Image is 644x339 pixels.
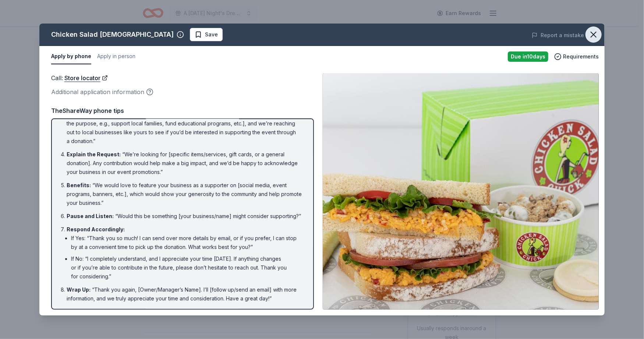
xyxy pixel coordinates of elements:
[71,234,303,251] li: If Yes: “Thank you so much! I can send over more details by email, or if you prefer, I can stop b...
[508,51,548,62] div: Due in 10 days
[67,226,125,232] span: Respond Accordingly :
[205,30,218,39] span: Save
[51,87,314,97] div: Additional application information
[64,73,108,83] a: Store locator
[67,182,91,188] span: Benefits :
[51,73,314,83] div: Call :
[532,31,584,40] button: Report a mistake
[67,151,121,157] span: Explain the Request :
[67,286,91,293] span: Wrap Up :
[67,285,303,303] li: “Thank you again, [Owner/Manager’s Name]. I’ll [follow up/send an email] with more information, a...
[97,49,135,64] button: Apply in person
[67,212,303,221] li: “Would this be something [your business/name] might consider supporting?”
[67,181,303,207] li: “We would love to feature your business as a supporter on [social media, event programs, banners,...
[563,52,599,61] span: Requirements
[323,73,599,310] img: Image for Chicken Salad Chick
[71,254,303,281] li: If No: “I completely understand, and I appreciate your time [DATE]. If anything changes or if you...
[67,213,114,219] span: Pause and Listen :
[554,52,599,61] button: Requirements
[51,49,91,64] button: Apply by phone
[67,150,303,176] li: “We’re looking for [specific items/services, gift cards, or a general donation]. Any contribution...
[51,106,314,115] div: TheShareWay phone tips
[67,110,303,146] li: “The reason I’m calling is that we’re hosting a fundraiser on [date] to [briefly describe the pur...
[190,28,223,41] button: Save
[51,29,174,40] div: Chicken Salad [DEMOGRAPHIC_DATA]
